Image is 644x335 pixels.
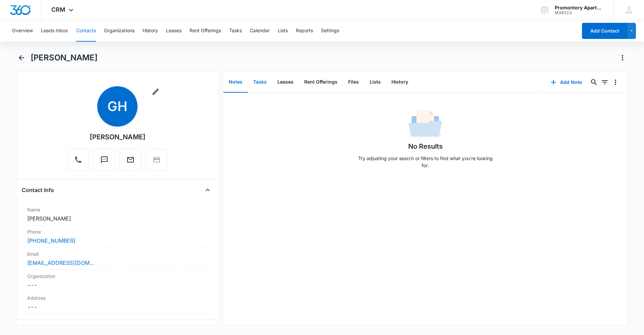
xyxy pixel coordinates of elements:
button: Leads Inbox [41,20,68,42]
button: History [386,72,414,93]
span: GH [97,86,138,127]
label: Address [27,294,208,301]
button: Lists [364,72,386,93]
button: Close [202,185,213,195]
button: Rent Offerings [190,20,221,42]
a: [PHONE_NUMBER] [27,237,75,245]
button: Reports [296,20,313,42]
button: Leases [272,72,299,93]
dd: --- [27,281,208,289]
div: Email[EMAIL_ADDRESS][DOMAIN_NAME] [22,248,213,270]
button: Files [343,72,364,93]
div: Organization--- [22,270,213,292]
h1: No Results [408,141,443,151]
a: Email [119,159,142,165]
dd: --- [27,303,208,311]
button: Overview [12,20,33,42]
button: Text [93,149,115,171]
button: Calendar [250,20,270,42]
img: No Data [409,108,442,141]
label: Email [27,250,208,257]
a: Call [67,159,89,165]
button: Tasks [229,20,242,42]
button: Actions [617,52,628,63]
h4: Contact Info [22,186,54,194]
label: Organization [27,273,208,280]
button: Tasks [248,72,272,93]
button: Contacts [76,20,96,42]
button: Overflow Menu [610,77,621,88]
div: account id [555,10,604,15]
button: History [143,20,158,42]
button: Search... [589,77,599,88]
label: Phone [27,228,208,235]
div: Address--- [22,292,213,314]
button: Add Contact [582,23,627,39]
button: Notes [223,72,248,93]
p: Try adjusting your search or filters to find what you’re looking for. [355,155,496,169]
button: Lists [278,20,288,42]
a: Text [93,159,115,165]
span: CRM [51,6,65,13]
button: Add Note [544,74,589,90]
button: Settings [321,20,339,42]
button: Call [67,149,89,171]
div: account name [555,5,604,10]
button: Organizations [104,20,135,42]
button: Rent Offerings [299,72,343,93]
div: [PERSON_NAME] [90,132,146,142]
button: Leases [166,20,181,42]
h1: [PERSON_NAME] [31,53,98,63]
div: Name[PERSON_NAME] [22,203,213,226]
label: Name [27,206,208,213]
button: Filters [599,77,610,88]
button: Back [16,52,26,63]
button: Email [119,149,142,171]
a: [EMAIL_ADDRESS][DOMAIN_NAME] [27,259,94,267]
dd: [PERSON_NAME] [27,214,208,223]
div: Phone[PHONE_NUMBER] [22,226,213,248]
